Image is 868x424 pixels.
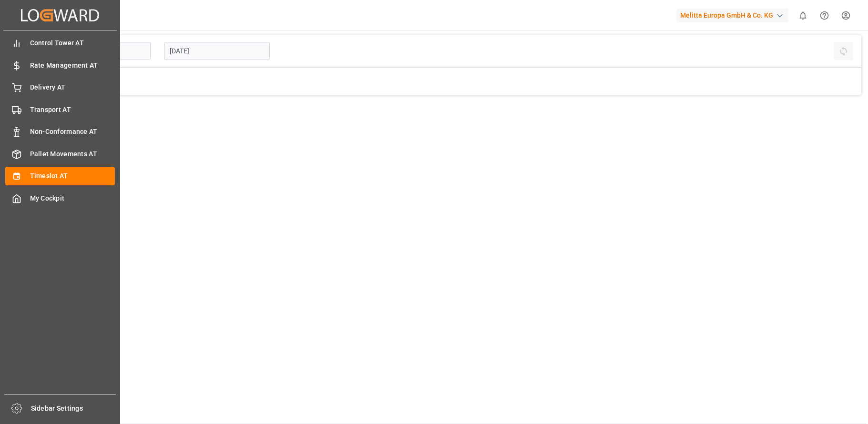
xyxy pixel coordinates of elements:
span: Pallet Movements AT [30,149,115,159]
button: Melitta Europa GmbH & Co. KG [676,6,792,24]
a: My Cockpit [5,189,115,207]
a: Rate Management AT [5,56,115,74]
span: Sidebar Settings [31,404,116,414]
input: DD-MM-YYYY [164,42,270,60]
span: Control Tower AT [30,38,115,48]
a: Timeslot AT [5,167,115,185]
a: Non-Conformance AT [5,122,115,141]
a: Delivery AT [5,78,115,97]
span: Rate Management AT [30,61,115,71]
button: Help Center [814,5,835,26]
div: Melitta Europa GmbH & Co. KG [676,9,788,22]
a: Transport AT [5,100,115,119]
span: Timeslot AT [30,171,115,181]
span: Transport AT [30,105,115,115]
span: Delivery AT [30,82,115,92]
button: show 0 new notifications [792,5,814,26]
span: My Cockpit [30,193,115,203]
a: Pallet Movements AT [5,144,115,163]
span: Non-Conformance AT [30,127,115,137]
